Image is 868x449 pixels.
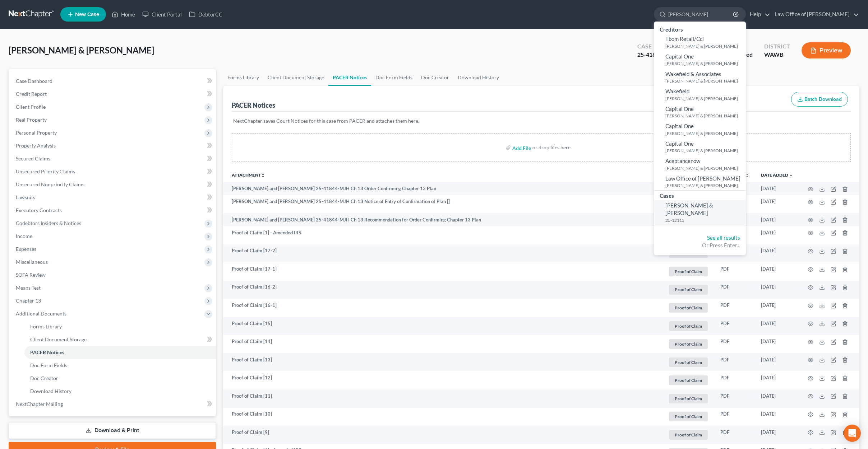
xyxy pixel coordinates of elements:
td: PDF [715,408,755,426]
a: DebtorCC [185,8,226,21]
span: Proof of Claim [669,303,708,313]
i: unfold_more [745,173,749,178]
span: Lawsuits [16,194,35,200]
span: Secured Claims [16,155,50,162]
div: Creditors [654,24,746,33]
span: New Case [75,12,99,17]
td: [DATE] [755,371,799,389]
a: Law Office of [PERSON_NAME][PERSON_NAME] & [PERSON_NAME] [654,173,746,191]
small: [PERSON_NAME] & [PERSON_NAME] [665,60,744,66]
div: PACER Notices [232,101,275,109]
a: Date Added expand_more [761,172,793,178]
a: Aceptancenow[PERSON_NAME] & [PERSON_NAME] [654,155,746,173]
a: Executory Contracts [10,204,216,217]
a: Secured Claims [10,152,216,165]
a: Wakefield & Associates[PERSON_NAME] & [PERSON_NAME] [654,69,746,86]
a: Property Analysis [10,139,216,152]
td: [DATE] [755,182,799,195]
a: See all results [707,234,740,241]
td: Proof of Claim [16-2] [223,281,662,299]
td: [DATE] [755,281,799,299]
span: Capital One [665,123,694,129]
td: PDF [715,353,755,371]
div: or drop files here [532,144,571,151]
span: Real Property [16,117,47,123]
p: NextChapter saves Court Notices for this case from PACER and attaches them here. [233,117,849,125]
span: NextChapter Mailing [16,401,63,407]
td: [DATE] [755,389,799,408]
div: 25-41844 [637,51,662,59]
td: Proof of Claim [1] - Amended IRS [223,226,662,244]
span: Unsecured Nonpriority Claims [16,181,84,187]
span: Codebtors Insiders & Notices [16,220,81,226]
span: Proof of Claim [669,375,708,385]
a: PACER Notices [328,69,371,86]
td: [DATE] [755,213,799,226]
small: [PERSON_NAME] & [PERSON_NAME] [665,182,744,188]
span: Property Analysis [16,142,56,149]
a: SOFA Review [10,268,216,281]
a: Proof of Claim [668,374,709,386]
div: Or Press Enter... [660,242,740,249]
span: Proof of Claim [669,321,708,331]
td: [DATE] [755,195,799,213]
a: Proof of Claim [668,266,709,277]
a: Doc Form Fields [371,69,417,86]
span: Capital One [665,106,694,112]
td: [DATE] [755,353,799,371]
span: Proof of Claim [669,267,708,276]
span: Wakefield & Associates [665,71,721,77]
small: [PERSON_NAME] & [PERSON_NAME] [665,165,744,171]
a: Proof of Claim [668,320,709,332]
span: Expenses [16,246,36,252]
span: Means Test [16,285,41,291]
a: PACER Notices [24,346,216,359]
td: Proof of Claim [17-1] [223,262,662,281]
a: Proof of Claim [668,338,709,350]
td: PDF [715,335,755,353]
a: Client Document Storage [263,69,328,86]
span: Proof of Claim [669,394,708,403]
td: PDF [715,426,755,444]
small: 25-12115 [665,217,744,223]
a: Attachmentunfold_more [232,172,265,178]
a: Proof of Claim [668,393,709,404]
td: Proof of Claim [13] [223,353,662,371]
a: Doc Creator [24,372,216,385]
td: [DATE] [755,244,799,263]
span: Credit Report [16,91,47,97]
small: [PERSON_NAME] & [PERSON_NAME] [665,130,744,136]
td: PDF [715,317,755,335]
span: SOFA Review [16,272,46,278]
a: Home [108,8,139,21]
span: Forms Library [30,323,62,329]
a: Unsecured Nonpriority Claims [10,178,216,191]
span: Chapter 13 [16,298,41,304]
td: [PERSON_NAME] and [PERSON_NAME] 25-41844-MJH Ch 13 Order Confirming Chapter 13 Plan [223,182,662,195]
a: Doc Creator [417,69,453,86]
span: Wakefield [665,88,689,94]
td: [DATE] [755,299,799,317]
span: Personal Property [16,130,57,136]
a: Download History [24,385,216,398]
span: Aceptancenow [665,158,700,164]
a: Client Document Storage [24,333,216,346]
button: Preview [802,42,851,59]
td: Proof of Claim [11] [223,389,662,408]
span: Unsecured Priority Claims [16,168,75,174]
a: Wakefield[PERSON_NAME] & [PERSON_NAME] [654,86,746,103]
td: PDF [715,281,755,299]
i: expand_more [789,173,793,178]
a: Proof of Claim [668,356,709,368]
a: Download & Print [9,422,216,439]
span: Case Dashboard [16,78,52,84]
td: [DATE] [755,335,799,353]
span: [PERSON_NAME] & [PERSON_NAME] [665,202,713,216]
a: Proof of Claim [668,411,709,422]
a: Doc Form Fields [24,359,216,372]
button: Batch Download [791,92,848,107]
td: Proof of Claim [15] [223,317,662,335]
span: Doc Creator [30,375,58,381]
a: Tbom Retail/Cci[PERSON_NAME] & [PERSON_NAME] [654,33,746,51]
td: Proof of Claim [16-1] [223,299,662,317]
